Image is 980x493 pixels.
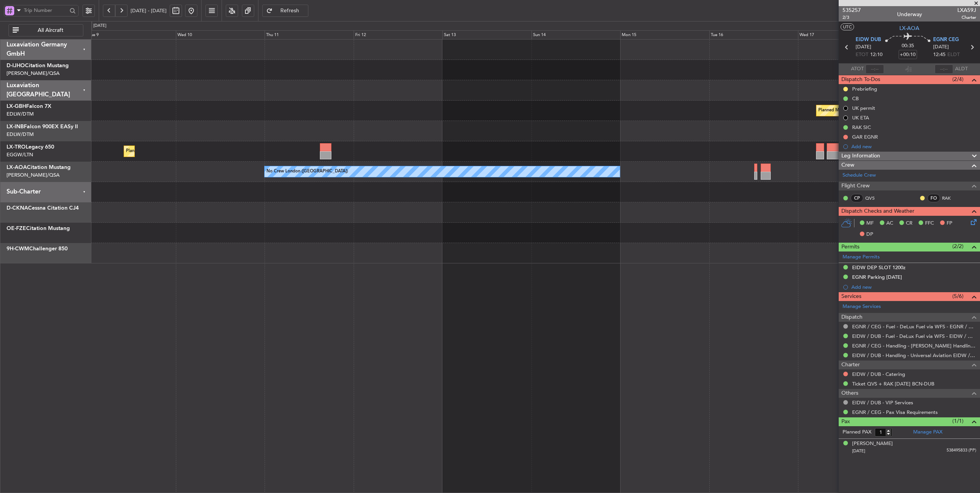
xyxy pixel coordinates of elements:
span: ETOT [856,51,868,59]
span: Charter [841,361,860,369]
button: UTC [841,23,854,30]
span: 2/3 [843,14,861,21]
div: Planned Maint Dusseldorf [126,146,176,157]
span: D-CKNA [7,205,28,211]
span: EIDW DUB [856,36,881,44]
div: Tue 16 [709,30,798,40]
a: 9H-CWMChallenger 850 [7,246,68,251]
a: EGNR / CEG - Fuel - DeLux Fuel via WFS - EGNR / CEG [852,323,976,330]
span: Flight Crew [841,182,870,190]
span: [DATE] [852,448,865,454]
span: Dispatch [841,313,862,322]
a: LX-INBFalcon 900EX EASy II [7,124,78,129]
span: EGNR CEG [933,36,959,44]
label: Planned PAX [843,428,871,436]
a: D-CKNACessna Citation CJ4 [7,205,79,211]
div: RAK SIC [852,124,871,131]
span: [DATE] [856,43,871,51]
span: 535257 [843,6,861,14]
span: 538495833 (PP) [947,447,976,454]
div: Add new [851,284,976,290]
div: EIDW DEP SLOT 1200z [852,264,906,271]
a: [PERSON_NAME]/QSA [7,70,60,77]
span: OE-FZE [7,226,26,231]
div: FO [927,194,940,202]
div: Underway [897,10,922,18]
span: (2/4) [952,75,963,83]
span: FP [947,220,952,227]
div: [PERSON_NAME] [852,440,893,448]
div: Sat 13 [442,30,531,40]
div: Sun 14 [531,30,620,40]
a: EIDW / DUB - Handling - Universal Aviation EIDW / DUB [852,352,976,359]
div: Prebriefing [852,86,877,92]
span: [DATE] [933,43,949,51]
span: 12:10 [870,51,882,59]
span: DP [866,231,873,238]
div: Wed 10 [176,30,265,40]
span: (2/2) [952,242,963,250]
div: GAR EGNR [852,134,878,140]
div: Planned Maint Nurnberg [818,105,866,116]
span: Crew [841,161,854,170]
div: CP [851,194,863,202]
span: MF [866,220,874,227]
a: EGNR / CEG - Pax Visa Requirements [852,409,938,415]
span: AC [886,220,893,227]
div: [DATE] [93,23,106,29]
span: 9H-CWM [7,246,29,251]
a: Manage Permits [843,253,880,261]
a: LX-AOACitation Mustang [7,165,71,170]
a: Manage PAX [913,428,942,436]
a: EGGW/LTN [7,151,33,158]
span: Dispatch To-Dos [841,75,880,84]
div: EGNR Parking [DATE] [852,274,902,280]
a: LX-TROLegacy 650 [7,144,54,150]
span: LX-GBH [7,104,26,109]
span: (1/1) [952,417,963,425]
a: EIDW / DUB - Catering [852,371,905,377]
span: Refresh [274,8,306,13]
a: Schedule Crew [843,172,876,179]
span: 00:35 [902,42,914,50]
span: Leg Information [841,152,880,160]
span: CR [906,220,912,227]
span: ELDT [947,51,960,59]
input: Trip Number [24,5,67,16]
div: UK permit [852,105,875,111]
a: EIDW / DUB - Fuel - DeLux Fuel via WFS - EIDW / DUB [852,333,976,339]
a: Ticket QVS + RAK [DATE] BCN-DUB [852,381,934,387]
span: LXA59J [957,6,976,14]
a: D-IJHOCitation Mustang [7,63,69,68]
div: Add new [851,143,976,150]
button: All Aircraft [8,24,83,36]
span: Charter [957,14,976,21]
span: LX-AOA [7,165,27,170]
span: (5/6) [952,292,963,300]
span: FFC [925,220,934,227]
a: OE-FZECitation Mustang [7,226,70,231]
span: Dispatch Checks and Weather [841,207,914,216]
span: Pax [841,417,850,426]
div: Tue 9 [87,30,176,40]
div: Thu 11 [265,30,353,40]
span: 12:45 [933,51,945,59]
a: EIDW / DUB - VIP Services [852,399,913,406]
a: EDLW/DTM [7,131,34,138]
span: ATOT [851,65,864,73]
span: Others [841,389,858,398]
a: LX-GBHFalcon 7X [7,104,51,109]
span: Services [841,292,861,301]
a: RAK [942,195,959,202]
span: LX-AOA [899,24,919,32]
div: Mon 15 [620,30,709,40]
div: Wed 17 [798,30,887,40]
a: QVS [865,195,882,202]
input: --:-- [866,65,884,74]
a: EGNR / CEG - Handling - [PERSON_NAME] Handling Services EGNR / CEG [852,342,976,349]
span: All Aircraft [20,28,81,33]
span: Permits [841,243,859,251]
span: [DATE] - [DATE] [131,7,167,14]
span: LX-INB [7,124,24,129]
div: No Crew London ([GEOGRAPHIC_DATA]) [267,166,348,177]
